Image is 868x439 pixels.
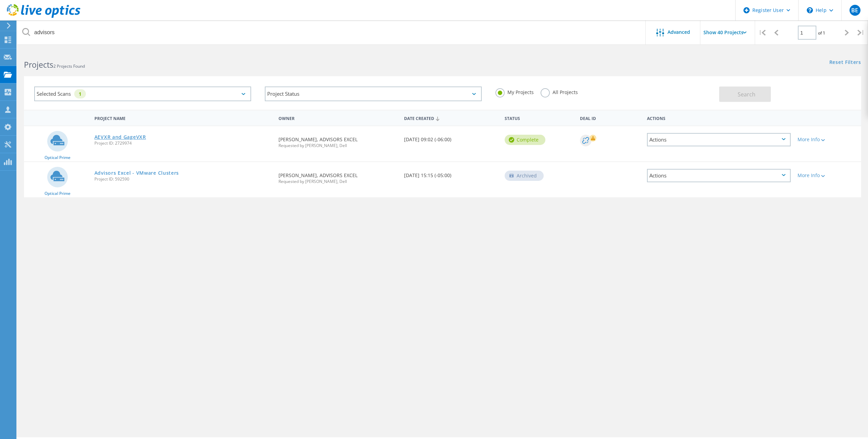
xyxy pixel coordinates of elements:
[755,21,769,45] div: |
[53,63,85,69] span: 2 Projects Found
[34,87,251,101] div: Selected Scans
[505,171,544,181] div: Archived
[7,14,80,19] a: Live Optics Dashboard
[851,8,858,13] span: BE
[278,144,397,148] span: Requested by [PERSON_NAME], Dell
[501,111,576,124] div: Status
[647,169,791,182] div: Actions
[91,111,275,124] div: Project Name
[495,88,534,95] label: My Projects
[275,111,401,124] div: Owner
[644,111,794,124] div: Actions
[829,60,861,66] a: Reset Filters
[17,21,646,44] input: Search projects by name, owner, ID, company, etc
[647,133,791,146] div: Actions
[798,173,858,178] div: More Info
[576,111,644,124] div: Deal Id
[505,135,545,145] div: Complete
[275,162,401,190] div: [PERSON_NAME], ADVISORS EXCEL
[44,156,70,160] span: Optical Prime
[719,87,771,102] button: Search
[541,88,578,95] label: All Projects
[275,126,401,155] div: [PERSON_NAME], ADVISORS EXCEL
[401,162,501,185] div: [DATE] 15:15 (-05:00)
[74,89,86,98] div: 1
[668,30,690,35] span: Advanced
[265,87,482,101] div: Project Status
[94,177,272,181] span: Project ID: 592590
[854,21,868,45] div: |
[94,171,179,175] a: Advisors Excel - VMware Clusters
[818,30,825,36] span: of 1
[401,126,501,149] div: [DATE] 09:02 (-06:00)
[278,179,397,184] span: Requested by [PERSON_NAME], Dell
[807,7,813,13] svg: \n
[738,91,755,98] span: Search
[94,141,272,145] span: Project ID: 2729974
[24,59,53,70] b: Projects
[401,111,501,124] div: Date Created
[798,137,858,142] div: More Info
[94,135,146,139] a: AEVXR and GageVXR
[44,191,70,196] span: Optical Prime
